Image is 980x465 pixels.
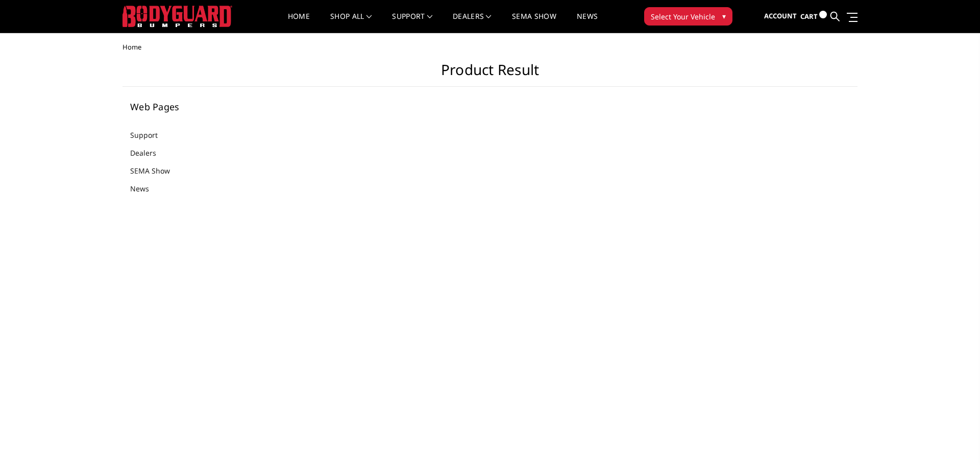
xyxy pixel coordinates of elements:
[512,13,556,33] a: SEMA Show
[288,13,310,33] a: Home
[130,148,169,158] a: Dealers
[122,61,857,87] h1: Product Result
[130,102,255,111] h5: Web Pages
[764,11,797,20] span: Account
[122,6,232,27] img: BODYGUARD BUMPERS
[644,7,732,26] button: Select Your Vehicle
[130,130,170,140] a: Support
[577,13,598,33] a: News
[122,42,141,52] span: Home
[764,3,797,30] a: Account
[800,3,827,31] a: Cart
[330,13,372,33] a: shop all
[651,11,715,22] span: Select Your Vehicle
[130,165,183,176] a: SEMA Show
[800,12,818,21] span: Cart
[130,183,162,194] a: News
[453,13,492,33] a: Dealers
[722,11,726,21] span: ▾
[392,13,432,33] a: Support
